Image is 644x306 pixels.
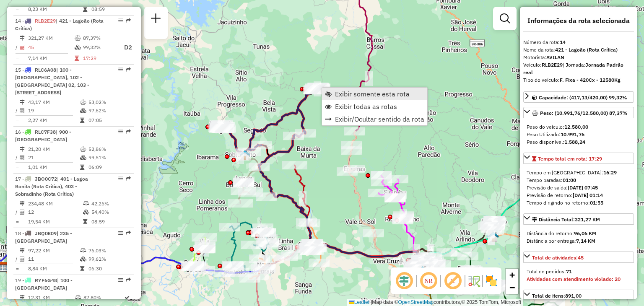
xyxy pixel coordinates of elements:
[20,147,25,152] i: Distância Total
[126,129,131,134] em: Rota exportada
[523,153,634,164] a: Tempo total em rota: 17:29
[349,299,369,305] a: Leaflet
[532,292,582,300] div: Total de itens:
[28,163,80,171] td: 1,01 KM
[88,98,130,106] td: 53,02%
[91,200,131,208] td: 42,26%
[527,199,631,207] div: Tempo dirigindo no retorno:
[35,176,57,182] span: JBO0C72
[239,150,250,161] img: Sobradinho
[417,266,428,277] img: Santa Cruz FAD
[573,192,603,198] strong: [DATE] 01:14
[15,129,71,143] span: | 900 - [GEOGRAPHIC_DATA]
[15,67,89,96] span: 15 -
[527,184,631,192] div: Previsão de saída:
[398,299,434,305] a: OpenStreetMap
[15,116,19,124] td: =
[523,91,634,103] a: Capacidade: (417,13/420,00) 99,32%
[523,290,634,301] a: Total de itens:891,00
[118,277,123,283] em: Opções
[371,299,372,305] span: |
[527,138,631,146] div: Peso disponível:
[118,176,123,181] em: Opções
[80,108,86,113] i: % de utilização da cubagem
[126,67,131,72] em: Rota exportada
[88,163,130,171] td: 06:09
[509,270,515,280] span: +
[15,230,72,244] span: 18 -
[91,208,131,216] td: 54,40%
[118,231,123,236] em: Opções
[80,147,86,152] i: % de utilização do peso
[523,252,634,263] a: Total de atividades:45
[28,106,80,115] td: 19
[35,230,57,236] span: JBQ0E09
[506,281,518,294] a: Zoom out
[15,255,19,263] td: /
[20,201,25,206] i: Distância Total
[80,257,86,262] i: % de utilização da cubagem
[88,246,130,255] td: 76,03%
[35,277,57,283] span: RYF6G48
[523,226,634,248] div: Distância Total:321,27 KM
[15,176,88,197] span: 17 -
[80,155,86,160] i: % de utilização da cubagem
[564,124,588,130] strong: 12.580,00
[523,54,634,61] div: Motorista:
[603,169,617,176] strong: 16:29
[126,231,131,236] em: Rota exportada
[568,184,598,191] strong: [DATE] 07:45
[15,218,19,226] td: =
[527,131,631,138] div: Peso Utilizado:
[83,201,89,206] i: % de utilização do peso
[91,5,131,13] td: 08:59
[15,54,19,62] td: =
[322,100,427,113] li: Exibir todas as rotas
[527,276,621,282] strong: Atividades com atendimento violado: 20
[15,42,19,53] td: /
[443,271,463,291] span: Exibir rótulo
[126,176,131,181] em: Rota exportada
[15,67,89,96] span: | 100 - [GEOGRAPHIC_DATA], 102 - [GEOGRAPHIC_DATA] 02, 103 - [STREET_ADDRESS]
[575,216,600,223] span: 321,27 KM
[15,129,71,143] span: 16 -
[560,39,566,45] strong: 14
[523,265,634,286] div: Total de atividades:45
[523,120,634,149] div: Peso: (10.991,76/12.580,00) 87,37%
[322,88,427,100] li: Exibir somente esta rota
[28,34,74,42] td: 321,27 KM
[523,17,634,25] h4: Informações da rota selecionada
[75,45,81,50] i: % de utilização da cubagem
[532,216,600,223] div: Distância Total:
[15,5,19,13] td: =
[394,271,414,291] span: Ocultar deslocamento
[527,192,631,199] div: Previsão de retorno:
[467,274,480,288] img: Fluxo de ruas
[80,100,86,105] i: % de utilização do peso
[523,39,634,46] div: Número da rota:
[15,153,19,162] td: /
[28,246,80,255] td: 97,22 KM
[28,200,83,208] td: 234,48 KM
[527,176,631,184] div: Tempo paradas:
[80,266,84,271] i: Tempo total em rota
[555,47,618,53] strong: 421 - Lagoão (Rota Crítica)
[523,76,634,84] div: Tipo do veículo:
[83,42,116,53] td: 99,32%
[148,10,164,29] a: Nova sessão e pesquisa
[523,213,634,225] a: Distância Total:321,27 KM
[15,176,88,197] span: | 401 - Lagoa Bonita (Rota Crítica), 403 - Sobradinho (Rota Crítica)
[20,295,25,300] i: Distância Total
[83,219,87,224] i: Tempo total em rota
[28,5,83,13] td: 8,23 KM
[590,200,603,206] strong: 01:55
[532,254,584,261] span: Total de atividades:
[15,163,19,171] td: =
[88,106,130,115] td: 97,62%
[527,124,588,130] span: Peso do veículo:
[118,67,123,72] em: Opções
[28,42,74,53] td: 45
[126,277,131,283] em: Rota exportada
[28,54,74,62] td: 7,14 KM
[83,34,116,42] td: 87,37%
